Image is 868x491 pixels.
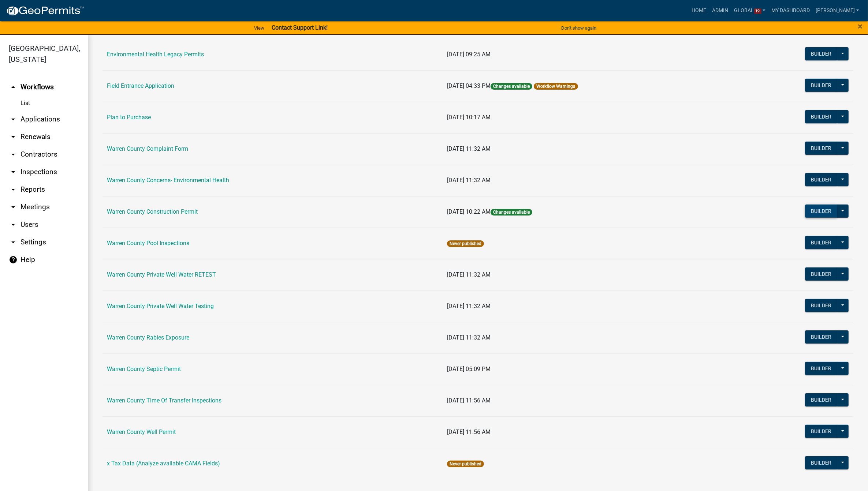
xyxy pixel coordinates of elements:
i: arrow_drop_down [9,132,18,141]
span: [DATE] 10:17 AM [447,114,491,121]
i: arrow_drop_down [9,203,18,211]
button: Builder [805,142,837,155]
a: Warren County Well Permit [107,428,176,435]
i: arrow_drop_down [9,168,18,176]
span: [DATE] 11:56 AM [447,428,491,435]
span: Changes available [491,209,532,215]
a: Warren County Concerns- Environmental Health [107,177,229,184]
span: Never published [447,461,484,467]
button: Builder [805,330,837,344]
button: Builder [805,47,837,60]
span: [DATE] 09:25 AM [447,51,491,58]
a: Warren County Construction Permit [107,208,198,215]
a: Environmental Health Legacy Permits [107,51,204,58]
span: [DATE] 11:32 AM [447,334,491,341]
a: Field Entrance Application [107,82,174,89]
i: arrow_drop_down [9,150,18,159]
i: arrow_drop_down [9,185,18,194]
a: Plan to Purchase [107,114,151,121]
i: help [9,255,18,264]
button: Builder [805,425,837,438]
span: [DATE] 11:32 AM [447,271,491,278]
i: arrow_drop_down [9,220,18,229]
a: [PERSON_NAME] [813,4,862,18]
button: Builder [805,267,837,281]
span: [DATE] 11:56 AM [447,397,491,404]
a: Warren County Private Well Water Testing [107,303,214,310]
button: Builder [805,456,837,469]
a: My Dashboard [768,4,813,18]
a: Warren County Private Well Water RETEST [107,271,216,278]
button: Builder [805,110,837,123]
button: Builder [805,393,837,406]
a: View [251,22,267,34]
button: Builder [805,173,837,186]
button: Builder [805,299,837,312]
span: [DATE] 11:32 AM [447,145,491,152]
button: Builder [805,362,837,375]
a: Warren County Time Of Transfer Inspections [107,397,221,404]
button: Don't show again [558,22,599,34]
span: [DATE] 04:33 PM [447,82,491,89]
a: Warren County Rabies Exposure [107,334,189,341]
a: Global19 [731,4,769,18]
i: arrow_drop_down [9,238,18,247]
a: Workflow Warnings [536,84,575,89]
a: Warren County Septic Permit [107,366,181,372]
span: [DATE] 05:09 PM [447,366,491,372]
button: Builder [805,79,837,92]
i: arrow_drop_down [9,115,18,124]
span: Changes available [491,83,532,90]
span: [DATE] 10:22 AM [447,208,491,215]
span: [DATE] 11:32 AM [447,303,491,310]
a: Warren County Pool Inspections [107,240,189,247]
button: Builder [805,205,837,218]
a: x Tax Data (Analyze available CAMA Fields) [107,460,220,467]
button: Close [858,22,863,31]
button: Builder [805,236,837,249]
a: Home [689,4,709,18]
span: × [858,21,863,31]
span: 19 [754,8,761,14]
a: Warren County Complaint Form [107,145,188,152]
span: [DATE] 11:32 AM [447,177,491,184]
i: arrow_drop_up [9,83,18,91]
span: Never published [447,240,484,247]
strong: Contact Support Link! [272,24,328,31]
a: Admin [709,4,731,18]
